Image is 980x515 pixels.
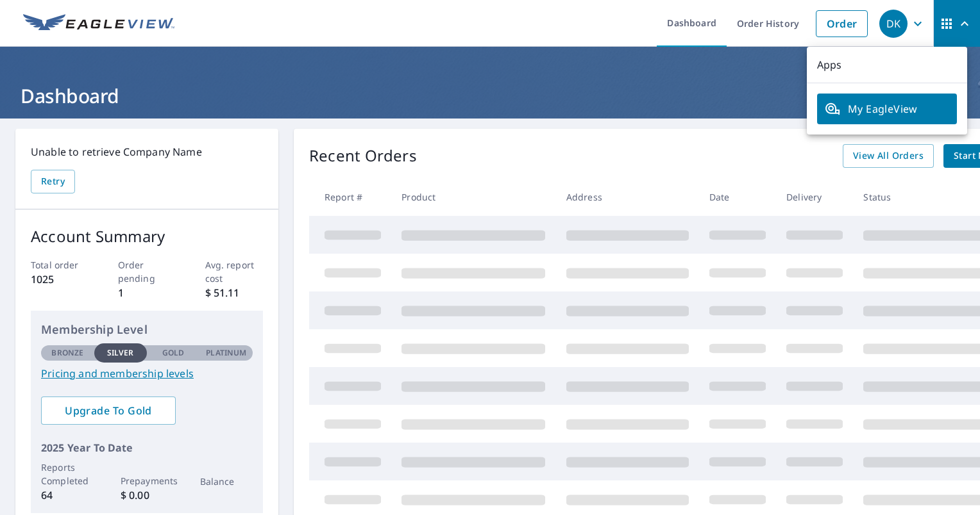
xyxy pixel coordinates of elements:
p: $ 51.11 [205,285,264,300]
a: Upgrade To Gold [41,396,176,425]
p: Apps [807,47,967,83]
p: Bronze [51,347,83,359]
span: Upgrade To Gold [51,404,165,418]
p: Total order [31,258,89,272]
p: 64 [41,487,94,503]
span: View All Orders [853,148,924,164]
p: Reports Completed [41,461,94,487]
a: My EagleView [817,94,957,124]
th: Delivery [776,178,853,216]
p: $ 0.00 [121,487,174,503]
button: Retry [31,170,75,193]
p: 2025 Year To Date [41,440,253,455]
img: EV Logo [23,14,174,33]
div: DK [879,10,908,38]
p: Unable to retrieve Company Name [31,144,263,159]
p: Recent Orders [309,144,417,168]
p: Gold [162,347,184,359]
th: Date [699,178,776,216]
p: 1 [118,285,176,300]
span: My EagleView [825,101,949,117]
th: Product [391,178,555,216]
p: 1025 [31,272,89,287]
p: Account Summary [31,225,263,248]
th: Address [556,178,699,216]
p: Prepayments [121,474,174,487]
p: Avg. report cost [205,258,264,285]
p: Order pending [118,258,176,285]
a: Order [816,10,868,37]
p: Membership Level [41,321,253,338]
th: Report # [309,178,391,216]
p: Platinum [206,347,246,359]
h1: Dashboard [15,83,965,109]
span: Retry [41,174,65,190]
p: Silver [107,347,134,359]
a: View All Orders [843,144,934,168]
a: Pricing and membership levels [41,366,253,381]
p: Balance [200,475,253,488]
